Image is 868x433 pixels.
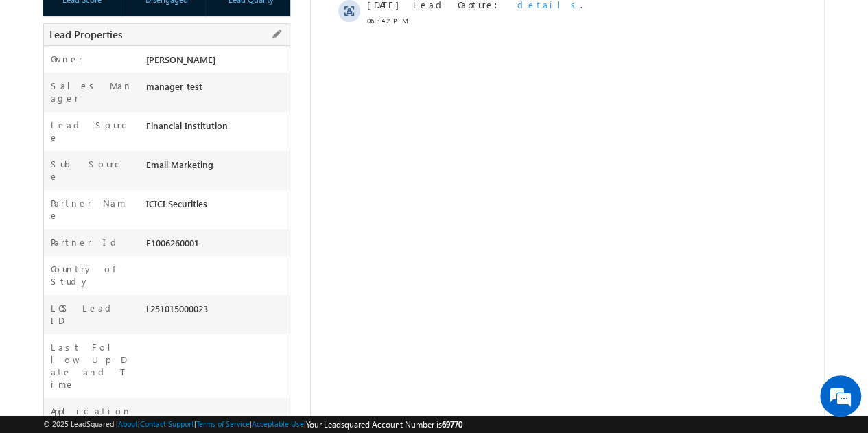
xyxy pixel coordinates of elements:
div: ICICI Securities [142,197,290,216]
div: . [102,126,338,138]
div: Minimize live chat window [225,7,258,40]
span: 06:45 PM [56,95,97,119]
span: [DATE] [56,126,87,138]
em: Start Chat [187,336,249,354]
label: Owner [51,53,83,65]
div: . [102,79,338,91]
span: Lead Properties [49,27,122,41]
label: Partner Id [51,236,121,248]
div: All Selected [82,11,237,32]
a: Terms of Service [196,419,250,428]
label: Sub Source [51,158,133,183]
span: [PERSON_NAME] [145,54,215,65]
div: All Time [267,15,294,27]
span: 06:42 PM [56,141,97,154]
a: Contact Support [140,419,194,428]
div: All Selected [86,15,126,27]
label: LOS Lead ID [51,302,133,327]
span: Time [237,10,256,31]
span: © 2025 LeadSquared | | | | | [43,418,462,431]
span: Lead Capture: [102,79,196,91]
label: Sales Manager [51,80,133,104]
img: d_60004797649_company_0_60004797649 [23,72,58,90]
span: Activity Type [27,10,75,31]
label: Partner Name [51,197,133,222]
div: E1006260001 [142,236,290,255]
div: [DATE] [27,54,72,66]
a: About [118,419,138,428]
label: Country of Study [51,263,133,288]
span: Your Leadsquared Account Number is [306,419,462,430]
label: Application ID [51,405,133,430]
div: Chat with us now [71,72,231,90]
a: Acceptable Use [252,419,304,428]
span: details [207,79,270,91]
span: details [207,126,270,137]
span: [DATE] [56,79,87,91]
div: Email Marketing [142,158,290,177]
div: manager_test [142,80,290,99]
span: 69770 [442,419,462,430]
div: L251015000023 [142,302,290,321]
label: Lead Source [51,119,133,143]
label: Last Follow Up Date and Time [51,341,133,390]
textarea: Type your message and hit 'Enter' [18,127,250,325]
span: Lead Capture: [102,126,196,137]
div: Financial Institution [142,119,290,138]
